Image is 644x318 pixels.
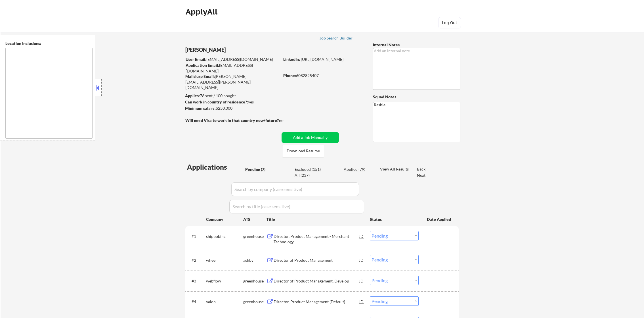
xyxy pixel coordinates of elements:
[274,257,359,263] div: Director of Product Management
[301,57,343,62] a: [URL][DOMAIN_NAME]
[274,234,359,245] div: Director, Product Management - Merchant Technology
[185,74,280,90] div: [PERSON_NAME][EMAIL_ADDRESS][PERSON_NAME][DOMAIN_NAME]
[206,217,243,222] div: Company
[185,93,280,99] div: 76 sent / 100 bought
[245,167,274,172] div: Pending (7)
[359,231,364,241] div: JD
[192,299,202,305] div: #4
[185,99,278,105] div: yes
[243,234,267,239] div: greenhouse
[283,73,364,78] div: 6082825407
[359,296,364,307] div: JD
[185,99,248,104] strong: Can work in country of residence?:
[229,200,364,213] input: Search by title (case sensitive)
[295,167,323,172] div: Excluded (151)
[279,118,295,123] div: no
[359,255,364,265] div: JD
[243,217,267,222] div: ATS
[231,182,359,196] input: Search by company (case sensitive)
[282,132,339,143] button: Add a Job Manually
[186,63,280,74] div: [EMAIL_ADDRESS][DOMAIN_NAME]
[243,299,267,305] div: greenhouse
[417,166,426,172] div: Back
[320,36,353,40] div: Job Search Builder
[282,145,324,157] button: Download Resume
[185,118,280,123] strong: Will need Visa to work in that country now/future?:
[283,73,296,78] strong: Phone:
[192,278,202,284] div: #3
[206,299,243,305] div: valon
[373,94,460,100] div: Squad Notes
[5,41,93,46] div: Location Inclusions:
[185,105,280,111] div: $250,000
[243,257,267,263] div: ashby
[370,214,419,224] div: Status
[344,167,372,172] div: Applied (79)
[243,278,267,284] div: greenhouse
[192,234,202,239] div: #1
[186,57,206,62] strong: User Email:
[206,234,243,239] div: shipbobinc
[187,164,243,171] div: Applications
[380,166,410,172] div: View All Results
[185,93,200,98] strong: Applies:
[192,257,202,263] div: #2
[206,278,243,284] div: webflow
[373,42,460,48] div: Internal Notes
[438,17,461,28] button: Log Out
[274,278,359,284] div: Director of Product Management, Develop
[267,217,364,222] div: Title
[359,276,364,286] div: JD
[186,63,219,68] strong: Application Email:
[185,74,215,79] strong: Mailslurp Email:
[274,299,359,305] div: Director, Product Management (Default)
[417,172,426,178] div: Next
[427,217,452,222] div: Date Applied
[185,106,216,111] strong: Minimum salary:
[283,57,300,62] strong: LinkedIn:
[185,46,302,53] div: [PERSON_NAME]
[206,257,243,263] div: wheel
[186,7,219,16] div: ApplyAll
[186,57,280,62] div: [EMAIL_ADDRESS][DOMAIN_NAME]
[295,172,323,178] div: All (237)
